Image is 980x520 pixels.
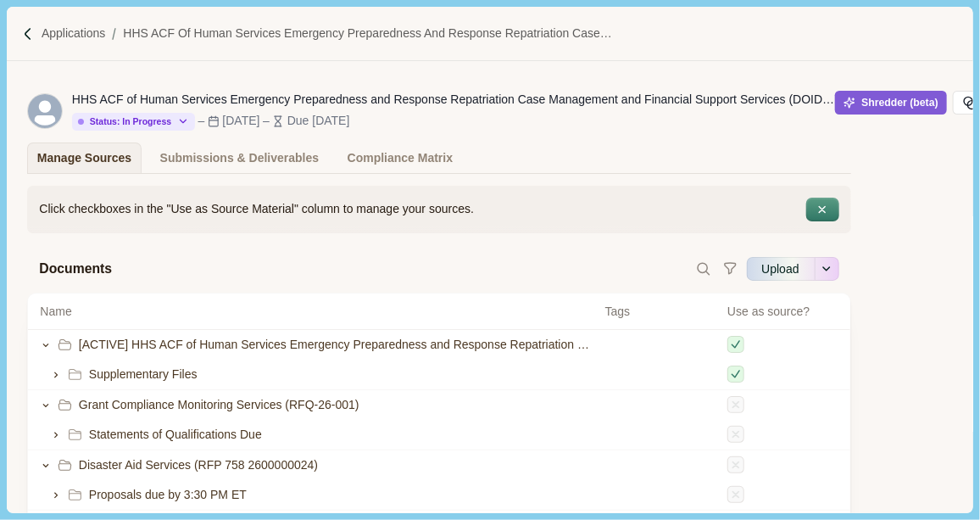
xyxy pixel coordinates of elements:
div: – [198,112,205,130]
span: Click checkboxes in the "Use as Source Material" column to manage your sources. [39,200,474,218]
span: Disaster Aid Services (RFP 758 2600000024) [79,456,318,474]
a: Applications [42,25,106,42]
div: [DATE] [222,112,259,130]
span: Supplementary Files [89,366,198,383]
button: Shredder (beta) [835,91,948,115]
div: HHS ACF of Human Services Emergency Preparedness and Response Repatriation Case Management and Fi... [72,91,835,109]
span: Tags [605,303,716,321]
a: Manage Sources [27,143,141,173]
span: Proposals due by 3:30 PM ET [89,486,247,504]
a: Compliance Matrix [337,143,462,173]
span: [ACTIVE] HHS ACF of Human Services Emergency Preparedness and Response Repatriation Case Manageme... [79,336,593,354]
div: Due [DATE] [287,112,350,130]
div: Submissions & Deliverables [160,143,320,173]
div: – [263,112,270,130]
img: Forward slash icon [20,26,36,42]
span: Use as source? [727,303,810,321]
svg: avatar [28,94,62,128]
span: Documents [39,259,112,280]
div: Compliance Matrix [348,143,453,173]
button: See more options [816,255,839,282]
div: Manage Sources [37,143,131,173]
span: Grant Compliance Monitoring Services (RFQ-26-001) [79,396,359,414]
a: HHS ACF of Human Services Emergency Preparedness and Response Repatriation Case Management and Fi... [123,25,613,42]
span: Name [40,303,71,321]
span: Statements of Qualifications Due [89,426,262,444]
a: Submissions & Deliverables [150,143,329,173]
button: Status: In Progress [72,113,195,131]
img: Forward slash icon [105,26,123,42]
div: Status: In Progress [78,116,171,127]
button: Upload [747,255,815,282]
